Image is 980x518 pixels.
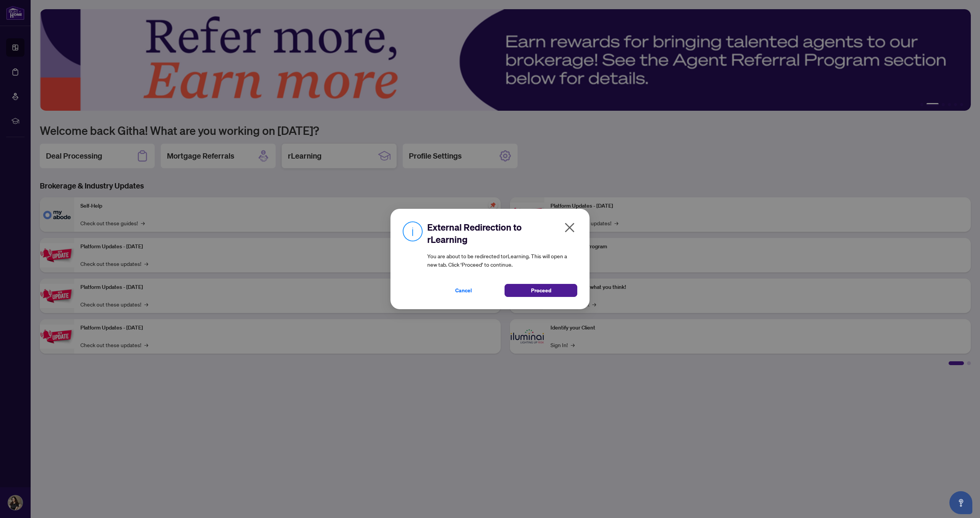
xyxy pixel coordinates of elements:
[427,221,577,246] h2: External Redirection to rLearning
[505,284,577,297] button: Proceed
[427,284,500,297] button: Cancel
[949,491,972,514] button: Open asap
[531,284,551,297] span: Proceed
[563,221,576,234] span: close
[403,221,423,241] img: Info Icon
[455,284,472,297] span: Cancel
[427,221,577,297] div: You are about to be redirected to rLearning . This will open a new tab. Click ‘Proceed’ to continue.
